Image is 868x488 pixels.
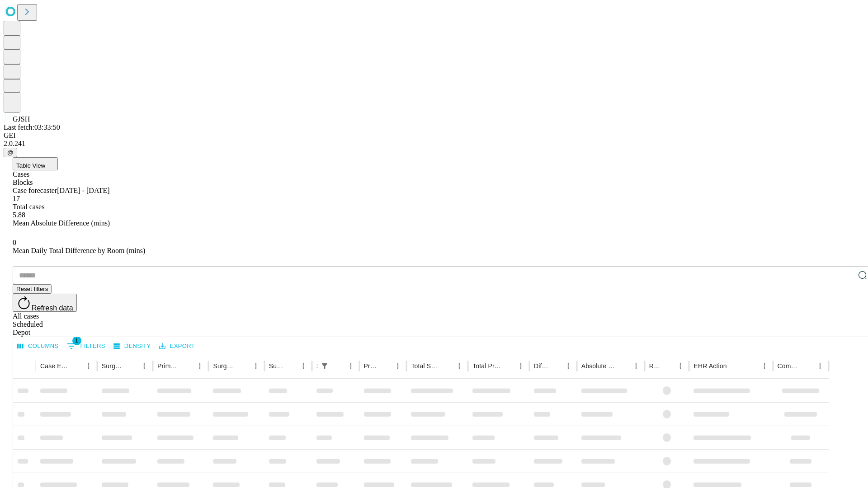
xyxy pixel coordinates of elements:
[581,362,616,370] div: Absolute Difference
[4,131,864,140] div: GEI
[630,360,642,372] button: Menu
[13,239,16,246] span: 0
[138,360,151,372] button: Menu
[72,336,81,345] span: 1
[16,162,45,169] span: Table View
[801,360,814,372] button: Sort
[778,362,800,370] div: Comments
[181,360,193,372] button: Sort
[693,362,726,370] div: EHR Action
[617,360,630,372] button: Sort
[649,362,661,370] div: Resolved in EHR
[344,360,357,372] button: Menu
[758,360,771,372] button: Menu
[318,360,331,372] div: 1 active filter
[157,339,197,353] button: Export
[13,195,20,202] span: 17
[4,123,60,131] span: Last fetch: 03:33:50
[13,115,30,123] span: GJSH
[65,339,108,353] button: Show filters
[16,286,48,292] span: Reset filters
[332,360,344,372] button: Sort
[364,362,378,370] div: Predicted In Room Duration
[814,360,826,372] button: Menu
[157,362,180,370] div: Primary Service
[562,360,575,372] button: Menu
[453,360,466,372] button: Menu
[269,362,283,370] div: Surgery Date
[13,203,44,211] span: Total cases
[237,360,250,372] button: Sort
[4,140,864,148] div: 2.0.241
[549,360,562,372] button: Sort
[13,219,110,227] span: Mean Absolute Difference (mins)
[440,360,453,372] button: Sort
[472,362,501,370] div: Total Predicted Duration
[534,362,548,370] div: Difference
[213,362,236,370] div: Surgery Name
[514,360,527,372] button: Menu
[13,294,77,312] button: Refresh data
[111,339,153,353] button: Density
[13,187,57,194] span: Case forecaster
[728,360,741,372] button: Sort
[13,157,58,170] button: Table View
[661,360,674,372] button: Sort
[102,362,124,370] div: Surgeon Name
[284,360,297,372] button: Sort
[379,360,392,372] button: Sort
[82,360,95,372] button: Menu
[57,187,109,194] span: [DATE] - [DATE]
[40,362,69,370] div: Case Epic Id
[13,247,145,254] span: Mean Daily Total Difference by Room (mins)
[318,360,331,372] button: Show filters
[125,360,138,372] button: Sort
[297,360,310,372] button: Menu
[250,360,262,372] button: Menu
[7,149,14,156] span: @
[502,360,514,372] button: Sort
[411,362,439,370] div: Total Scheduled Duration
[316,362,317,370] div: Scheduled In Room Duration
[4,148,17,157] button: @
[674,360,687,372] button: Menu
[193,360,206,372] button: Menu
[70,360,82,372] button: Sort
[32,304,73,312] span: Refresh data
[392,360,404,372] button: Menu
[13,211,25,219] span: 5.88
[15,339,61,353] button: Select columns
[13,284,52,294] button: Reset filters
